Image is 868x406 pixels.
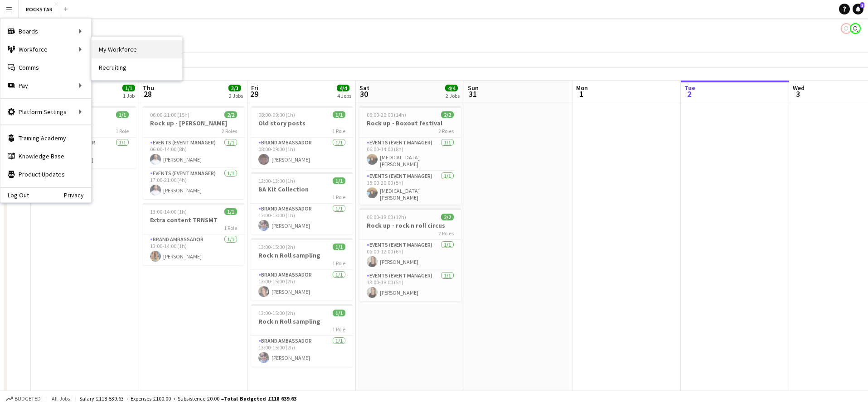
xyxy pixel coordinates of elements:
span: 2 Roles [222,128,237,134]
span: 1/1 [333,177,345,184]
span: 1/1 [333,244,345,250]
span: 1 Role [116,128,129,134]
div: Pay [0,76,91,95]
div: 4 Jobs [337,92,351,99]
span: 06:00-18:00 (12h) [367,214,406,220]
a: Comms [0,58,91,76]
h3: Rock n Roll sampling [251,251,353,259]
span: Budgeted [15,396,41,402]
app-job-card: 13:00-15:00 (2h)1/1Rock n Roll sampling1 RoleBrand Ambassador1/113:00-15:00 (2h)[PERSON_NAME] [251,304,353,367]
span: Sat [359,84,369,92]
span: 2/2 [224,111,237,118]
span: 1 Role [332,128,345,134]
span: 3/3 [228,85,241,91]
h3: Rock up - [PERSON_NAME] [143,119,244,127]
span: 1/1 [333,111,345,118]
h3: Rock n Roll sampling [251,317,353,325]
h3: BA Kit Collection [251,185,353,193]
div: Platform Settings [0,103,91,121]
div: 1 Job [123,92,135,99]
app-job-card: 13:00-14:00 (1h)1/1Extra content TRNSMT1 RoleBrand Ambassador1/113:00-14:00 (1h)[PERSON_NAME] [143,203,244,265]
button: Budgeted [5,394,42,404]
span: Total Budgeted £118 639.63 [224,395,296,402]
app-card-role: Events (Event Manager)1/115:00-20:00 (5h)[MEDICAL_DATA][PERSON_NAME] [359,171,461,205]
div: Salary £118 539.63 + Expenses £100.00 + Subsistence £0.00 = [79,395,296,402]
span: Fri [251,84,258,92]
a: Log Out [0,191,29,199]
span: 12:00-13:00 (1h) [258,177,295,184]
app-card-role: Events (Event Manager)1/117:00-21:00 (4h)[PERSON_NAME] [143,168,244,199]
app-user-avatar: Ed Harvey [841,23,852,34]
div: 12:00-13:00 (1h)1/1BA Kit Collection1 RoleBrand Ambassador1/112:00-13:00 (1h)[PERSON_NAME] [251,172,353,234]
app-card-role: Brand Ambassador1/112:00-13:00 (1h)[PERSON_NAME] [251,204,353,234]
a: Privacy [64,191,91,199]
span: 1 Role [332,326,345,333]
span: 13:00-14:00 (1h) [150,208,187,215]
span: 4/4 [445,85,458,91]
div: Workforce [0,40,91,58]
span: 1/1 [333,310,345,316]
div: Boards [0,22,91,40]
span: 3 [860,2,864,8]
span: 1 Role [224,224,237,231]
h3: Extra content TRNSMT [143,216,244,224]
a: Training Academy [0,129,91,147]
span: Sun [468,84,479,92]
span: 28 [141,89,154,99]
app-card-role: Events (Event Manager)1/106:00-12:00 (6h)[PERSON_NAME] [359,240,461,271]
span: Mon [576,84,588,92]
span: 1 Role [332,260,345,267]
span: 29 [250,89,258,99]
span: 06:00-20:00 (14h) [367,111,406,118]
span: Wed [793,84,805,92]
a: 3 [853,4,863,14]
app-card-role: Brand Ambassador1/108:00-09:00 (1h)[PERSON_NAME] [251,138,353,168]
app-job-card: 06:00-20:00 (14h)2/2Rock up - Boxout festival2 RolesEvents (Event Manager)1/106:00-14:00 (8h)[MED... [359,106,461,205]
app-card-role: Brand Ambassador1/113:00-15:00 (2h)[PERSON_NAME] [251,336,353,367]
span: 30 [358,89,369,99]
span: Tue [684,84,695,92]
app-job-card: 08:00-09:00 (1h)1/1Old story posts1 RoleBrand Ambassador1/108:00-09:00 (1h)[PERSON_NAME] [251,106,353,168]
a: Recruiting [92,58,182,76]
span: 4/4 [337,85,349,91]
span: Thu [143,84,154,92]
span: 1/1 [116,111,129,118]
span: 1 [575,89,588,99]
app-card-role: Events (Event Manager)1/113:00-18:00 (5h)[PERSON_NAME] [359,271,461,301]
span: 06:00-21:00 (15h) [150,111,189,118]
app-card-role: Events (Event Manager)1/106:00-14:00 (8h)[MEDICAL_DATA][PERSON_NAME] [359,138,461,171]
app-card-role: Events (Event Manager)1/106:00-14:00 (8h)[PERSON_NAME] [143,138,244,168]
h3: Old story posts [251,119,353,127]
a: Product Updates [0,165,91,183]
span: 2/2 [441,214,454,220]
div: 2 Jobs [446,92,460,99]
span: 1/1 [224,208,237,215]
span: 31 [466,89,479,99]
app-card-role: Brand Ambassador1/113:00-15:00 (2h)[PERSON_NAME] [251,270,353,301]
div: 2 Jobs [229,92,243,99]
span: 1 Role [332,194,345,201]
a: Knowledge Base [0,147,91,165]
h3: Rock up - Boxout festival [359,119,461,127]
span: 2 [683,89,695,99]
a: My Workforce [92,40,182,58]
span: 1/1 [122,85,135,91]
app-job-card: 06:00-18:00 (12h)2/2Rock up - rock n roll circus2 RolesEvents (Event Manager)1/106:00-12:00 (6h)[... [359,208,461,301]
span: All jobs [50,395,72,402]
app-job-card: 13:00-15:00 (2h)1/1Rock n Roll sampling1 RoleBrand Ambassador1/113:00-15:00 (2h)[PERSON_NAME] [251,238,353,301]
span: 2/2 [441,111,454,118]
app-card-role: Brand Ambassador1/113:00-14:00 (1h)[PERSON_NAME] [143,234,244,265]
app-job-card: 06:00-21:00 (15h)2/2Rock up - [PERSON_NAME]2 RolesEvents (Event Manager)1/106:00-14:00 (8h)[PERSO... [143,106,244,199]
span: 3 [791,89,805,99]
h3: Rock up - rock n roll circus [359,221,461,229]
app-user-avatar: Ed Harvey [850,23,861,34]
span: 13:00-15:00 (2h) [258,310,295,316]
span: 2 Roles [438,230,454,237]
